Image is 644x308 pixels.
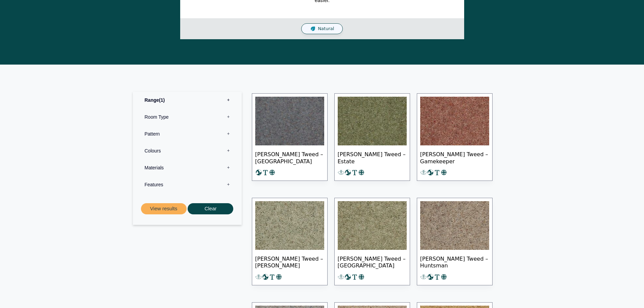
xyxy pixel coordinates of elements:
[338,201,407,250] img: Tomkinson Tweed Highland
[252,93,328,181] a: [PERSON_NAME] Tweed – [GEOGRAPHIC_DATA]
[138,159,237,176] label: Materials
[141,203,187,214] button: View results
[159,97,165,103] span: 1
[420,145,489,169] span: [PERSON_NAME] Tweed – Gamekeeper
[417,93,493,181] a: [PERSON_NAME] Tweed – Gamekeeper
[138,92,237,109] label: Range
[138,176,237,193] label: Features
[338,250,407,274] span: [PERSON_NAME] Tweed – [GEOGRAPHIC_DATA]
[252,198,328,285] a: [PERSON_NAME] Tweed – [PERSON_NAME]
[138,125,237,142] label: Pattern
[138,109,237,125] label: Room Type
[338,145,407,169] span: [PERSON_NAME] Tweed – Estate
[338,97,407,145] img: Tomkinson Tweed Estate
[188,203,233,214] button: Clear
[334,198,410,285] a: [PERSON_NAME] Tweed – [GEOGRAPHIC_DATA]
[255,145,324,169] span: [PERSON_NAME] Tweed – [GEOGRAPHIC_DATA]
[420,250,489,274] span: [PERSON_NAME] Tweed – Huntsman
[255,250,324,274] span: [PERSON_NAME] Tweed – [PERSON_NAME]
[334,93,410,181] a: [PERSON_NAME] Tweed – Estate
[138,142,237,159] label: Colours
[318,26,334,32] span: Natural
[420,201,489,250] img: Tomkinson Tweed Huntsman
[417,198,493,285] a: [PERSON_NAME] Tweed – Huntsman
